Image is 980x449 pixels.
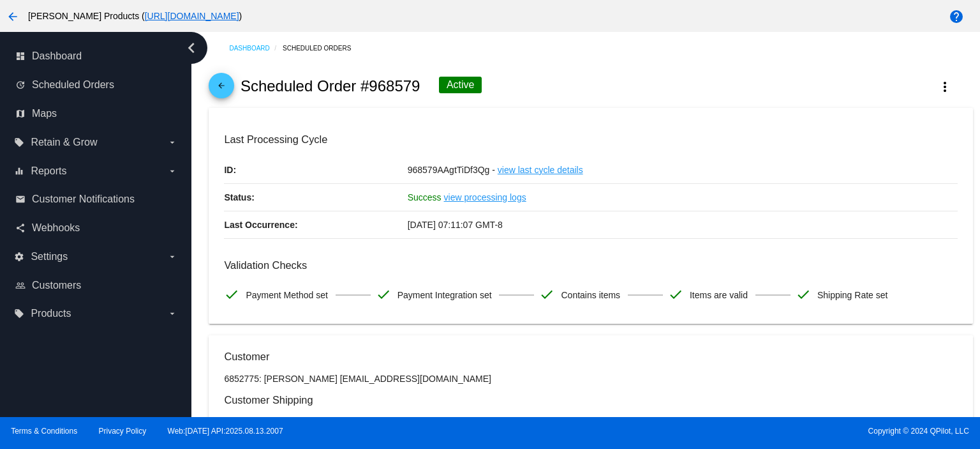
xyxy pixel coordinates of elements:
mat-icon: check [539,287,554,302]
a: view processing logs [444,184,526,211]
i: dashboard [15,51,26,61]
span: Products [31,308,71,319]
mat-icon: check [668,287,683,302]
h3: Last Processing Cycle [224,133,957,146]
mat-icon: arrow_back [5,9,20,24]
i: local_offer [14,137,24,148]
mat-icon: help [949,9,964,24]
i: arrow_drop_down [167,137,177,148]
mat-icon: check [796,287,811,302]
a: map Maps [15,103,177,124]
i: people_outline [15,280,26,291]
i: email [15,194,26,204]
span: [PERSON_NAME] Products ( ) [28,11,242,21]
a: people_outline Customers [15,275,177,296]
span: Dashboard [32,50,82,62]
span: 968579AAgtTiDf3Qg - [408,165,495,175]
a: Dashboard [229,38,283,58]
i: arrow_drop_down [167,252,177,262]
a: share Webhooks [15,218,177,238]
i: map [15,109,26,119]
mat-icon: check [224,287,239,302]
span: Reports [31,165,66,177]
span: Success [408,192,442,202]
span: Retain & Grow [31,137,97,148]
h3: Customer [224,351,957,363]
mat-icon: check [376,287,391,302]
div: Active [439,77,482,93]
a: update Scheduled Orders [15,75,177,95]
a: email Customer Notifications [15,189,177,209]
span: Maps [32,108,57,119]
a: view last cycle details [498,156,583,183]
span: Copyright © 2024 QPilot, LLC [501,427,969,436]
a: Privacy Policy [99,427,147,436]
h2: Scheduled Order #968579 [241,77,420,95]
i: arrow_drop_down [167,166,177,176]
p: Status: [224,184,407,211]
span: Shipping Rate set [817,282,888,308]
span: Settings [31,251,68,263]
span: Scheduled Orders [32,79,114,91]
span: [DATE] 07:11:07 GMT-8 [408,220,503,230]
h3: Customer Shipping [224,394,957,406]
span: Customer Notifications [32,194,135,205]
i: equalizer [14,166,24,176]
span: Items are valid [690,282,748,308]
p: Last Occurrence: [224,211,407,238]
i: update [15,80,26,90]
mat-icon: arrow_back [214,81,229,96]
i: chevron_left [181,38,202,58]
span: Customers [32,280,81,291]
i: local_offer [14,308,24,319]
p: ID: [224,156,407,183]
span: Payment Integration set [397,282,492,308]
span: Payment Method set [246,282,327,308]
i: share [15,223,26,233]
a: Scheduled Orders [283,38,362,58]
p: 6852775: [PERSON_NAME] [EMAIL_ADDRESS][DOMAIN_NAME] [224,374,957,384]
i: arrow_drop_down [167,308,177,319]
span: Webhooks [32,222,80,234]
a: dashboard Dashboard [15,46,177,66]
a: Web:[DATE] API:2025.08.13.2007 [168,427,283,436]
span: Contains items [561,282,620,308]
h3: Validation Checks [224,259,957,271]
mat-icon: more_vert [937,79,953,95]
a: [URL][DOMAIN_NAME] [145,11,239,21]
i: settings [14,252,24,262]
a: Terms & Conditions [11,427,77,436]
